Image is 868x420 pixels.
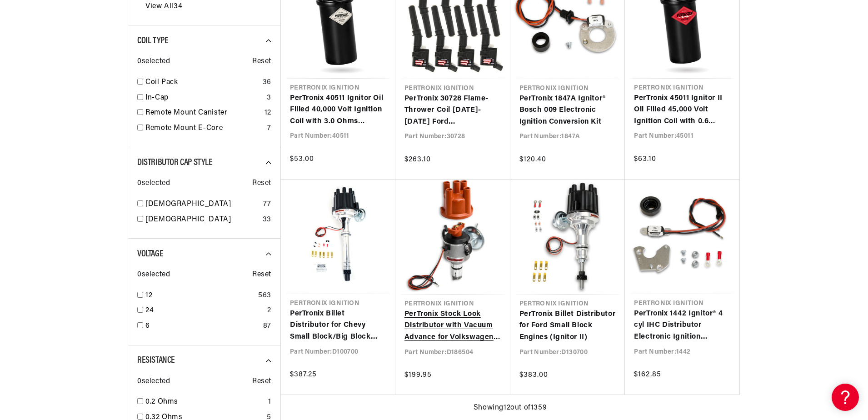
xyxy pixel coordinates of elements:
[145,77,259,89] a: Coil Pack
[145,123,264,135] a: Remote Mount E-Core
[145,396,264,408] a: 0.2 Ohms
[263,199,271,210] div: 77
[404,309,501,344] a: PerTronix Stock Look Distributor with Vacuum Advance for Volkswagen Type 1 Engines
[267,92,271,104] div: 3
[137,356,175,365] span: Resistance
[145,320,259,332] a: 6
[137,36,168,45] span: Coil Type
[137,158,213,167] span: Distributor Cap Style
[145,1,182,13] a: View All 34
[145,107,261,119] a: Remote Mount Canister
[252,178,271,190] span: Reset
[290,93,386,128] a: PerTronix 40511 Ignitor Oil Filled 40,000 Volt Ignition Coil with 3.0 Ohms Resistance in Black
[137,269,170,281] span: 0 selected
[137,250,163,259] span: Voltage
[145,199,259,210] a: [DEMOGRAPHIC_DATA]
[404,93,501,128] a: PerTronix 30728 Flame-Thrower Coil [DATE]-[DATE] Ford 4.6L/5.4L/6.8L Modular 2-Valve COP (coil on...
[145,305,264,317] a: 24
[290,308,386,343] a: PerTronix Billet Distributor for Chevy Small Block/Big Block Engines (Ignitor II)
[267,123,271,135] div: 7
[519,309,616,344] a: PerTronix Billet Distributor for Ford Small Block Engines (Ignitor II)
[263,77,271,89] div: 36
[634,93,730,128] a: PerTronix 45011 Ignitor II Oil Filled 45,000 Volt Ignition Coil with 0.6 Ohms Resistance in Black
[252,376,271,388] span: Reset
[137,376,170,388] span: 0 selected
[519,93,616,128] a: PerTronix 1847A Ignitor® Bosch 009 Electronic Ignition Conversion Kit
[634,308,730,343] a: PerTronix 1442 Ignitor® 4 cyl IHC Distributor Electronic Ignition Conversion Kit
[258,290,271,302] div: 563
[252,269,271,281] span: Reset
[263,214,271,226] div: 33
[145,92,263,104] a: In-Cap
[137,56,170,68] span: 0 selected
[474,402,547,414] span: Showing 12 out of 1359
[264,107,271,119] div: 12
[263,320,271,332] div: 87
[145,214,259,226] a: [DEMOGRAPHIC_DATA]
[137,178,170,190] span: 0 selected
[268,396,271,408] div: 1
[145,290,254,302] a: 12
[252,56,271,68] span: Reset
[267,305,271,317] div: 2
